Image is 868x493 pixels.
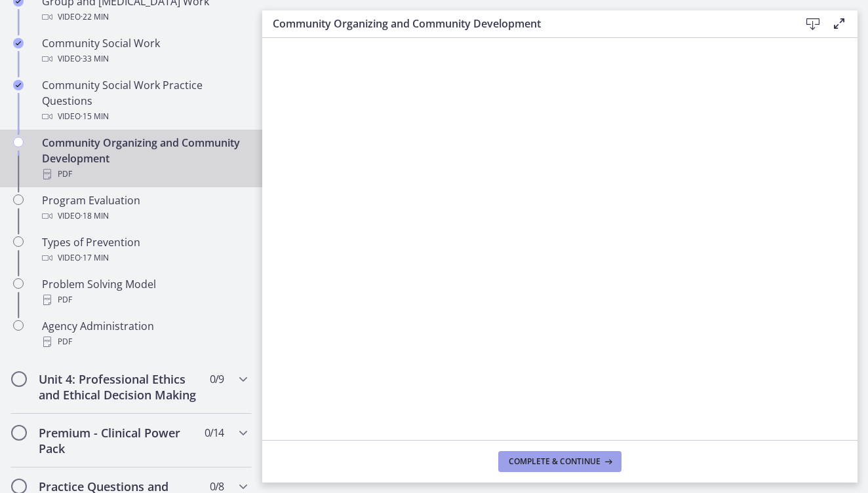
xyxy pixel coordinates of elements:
[81,208,109,224] span: · 18 min
[81,51,109,67] span: · 33 min
[42,292,247,308] div: PDF
[42,51,247,67] div: Video
[42,334,247,350] div: PDF
[42,250,247,266] div: Video
[205,425,224,441] span: 0 / 14
[273,16,779,31] h3: Community Organizing and Community Development
[498,451,621,472] button: Complete & continue
[42,166,247,182] div: PDF
[42,192,247,224] div: Program Evaluation
[39,371,199,403] h2: Unit 4: Professional Ethics and Ethical Decision Making
[42,208,247,224] div: Video
[13,38,24,48] i: Completed
[210,371,224,387] span: 0 / 9
[42,9,247,25] div: Video
[81,9,109,25] span: · 22 min
[42,135,247,182] div: Community Organizing and Community Development
[509,456,601,467] span: Complete & continue
[81,250,109,266] span: · 17 min
[39,425,199,456] h2: Premium - Clinical Power Pack
[42,234,247,266] div: Types of Prevention
[42,35,247,67] div: Community Social Work
[42,77,247,124] div: Community Social Work Practice Questions
[81,109,109,124] span: · 15 min
[13,80,24,90] i: Completed
[42,276,247,308] div: Problem Solving Model
[42,318,247,350] div: Agency Administration
[42,109,247,124] div: Video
